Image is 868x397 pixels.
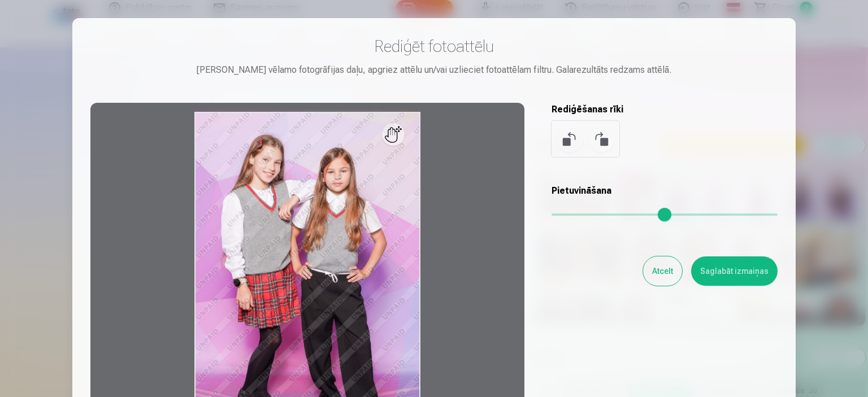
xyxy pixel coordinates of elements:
[643,256,682,286] button: Atcelt
[691,256,778,286] button: Saglabāt izmaiņas
[90,63,778,77] div: [PERSON_NAME] vēlamo fotogrāfijas daļu, apgriez attēlu un/vai uzlieciet fotoattēlam filtru. Galar...
[552,184,778,198] h5: Pietuvināšana
[90,36,778,56] h3: Rediģēt fotoattēlu
[552,103,778,116] h5: Rediģēšanas rīki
